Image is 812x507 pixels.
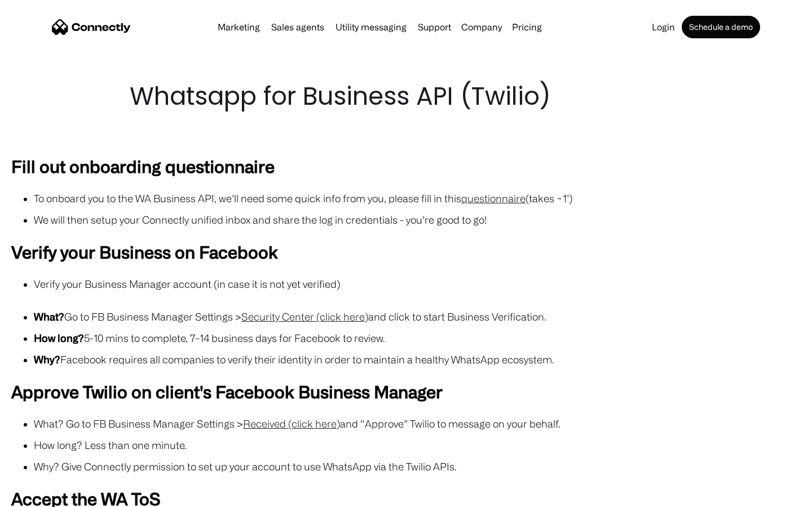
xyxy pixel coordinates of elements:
li: Facebook requires all companies to verify their identity in order to maintain a healthy WhatsApp ... [34,352,801,367]
aside: Language selected: English [11,487,68,503]
a: Sales agents [267,23,329,32]
a: Login [647,23,679,32]
div: Company [461,19,502,35]
a: Received (click here) [243,418,340,429]
li: How long? Less than one minute. [34,437,801,453]
li: 5-10 mins to complete, 7-14 business days for Facebook to review. [34,330,801,346]
li: Why? Give Connectly permission to set up your account to use WhatsApp via the Twilio APIs. [34,459,801,474]
a: Support [413,23,456,32]
h1: Whatsapp for Business API (Twilio) [130,79,682,114]
a: Utility messaging [331,23,411,32]
a: Pricing [507,23,546,32]
strong: Approve Twilio on client's Facebook Business Manager [11,382,443,401]
ul: Language list [23,487,68,503]
a: Schedule a demo [682,16,760,38]
a: questionnaire [461,193,526,204]
li: What? Go to FB Business Manager Settings > and “Approve” Twilio to message on your behalf. [34,416,801,432]
li: We will then setup your Connectly unified inbox and share the log in credentials - you’re good to... [34,212,801,228]
li: Verify your Business Manager account (in case it is not yet verified) [34,276,801,292]
strong: Why? [34,354,60,365]
li: Go to FB Business Manager Settings > and click to start Business Verification. [34,309,801,324]
strong: What? [34,311,64,322]
strong: How long? [34,332,84,344]
strong: Fill out onboarding questionnaire [11,157,275,176]
li: To onboard you to the WA Business API, we’ll need some quick info from you, please fill in this (... [34,190,801,206]
strong: Verify your Business on Facebook [11,242,278,261]
a: Marketing [213,23,264,32]
a: Security Center (click here) [241,311,368,322]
